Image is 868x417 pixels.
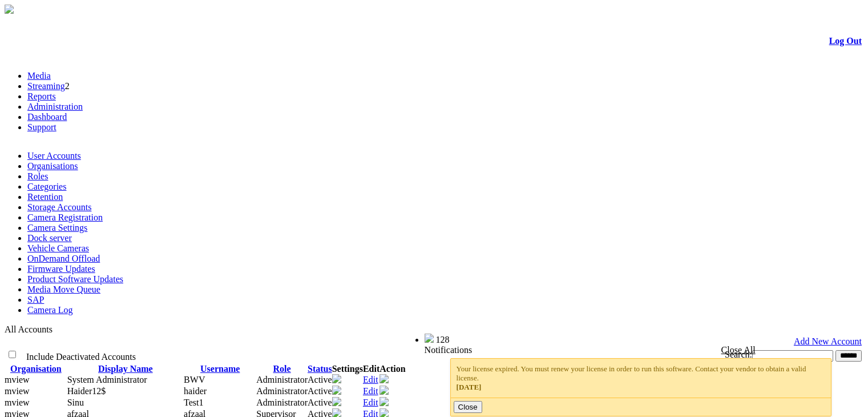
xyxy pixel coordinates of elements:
a: User Accounts [27,151,81,161]
a: Organisation [10,364,62,374]
a: Roles [27,171,48,181]
span: 2 [65,81,70,91]
span: mview [5,398,30,407]
div: Your license expired. You must renew your license in order to run this software. Contact your ven... [457,364,826,392]
img: arrow-3.png [5,5,14,14]
a: Close All [721,345,756,355]
a: Organisations [27,161,78,171]
a: Storage Accounts [27,202,91,212]
a: Display Name [98,364,153,374]
a: Product Software Updates [27,274,123,284]
a: Administration [27,102,83,111]
img: bell25.png [425,334,434,343]
span: haider [184,386,207,396]
button: Close [454,401,482,413]
a: SAP [27,295,44,304]
a: Camera Settings [27,223,87,232]
a: OnDemand Offload [27,254,100,263]
a: Streaming [27,81,65,91]
span: All Accounts [5,324,53,334]
a: Categories [27,182,66,191]
a: Username [200,364,240,374]
span: [DATE] [457,383,482,391]
a: Vehicle Cameras [27,243,89,253]
a: Support [27,122,56,132]
div: Notifications [425,345,839,355]
a: Dashboard [27,112,67,122]
span: Contact Method: SMS and Email [67,398,84,407]
a: Camera Log [27,305,73,315]
span: BWV [184,375,205,384]
span: Welcome, System Administrator (Administrator) [257,334,402,343]
span: Include Deactivated Accounts [26,352,136,362]
a: Log Out [829,36,862,46]
a: Camera Registration [27,212,103,222]
a: Reports [27,91,56,101]
a: Retention [27,192,63,202]
span: Contact Method: None [67,375,147,384]
a: Firmware Updates [27,264,95,274]
span: Test1 [184,398,203,407]
span: mview [5,386,30,396]
span: mview [5,375,30,384]
a: Media [27,71,51,81]
a: Media Move Queue [27,284,100,294]
a: Dock server [27,233,72,243]
span: Contact Method: SMS and Email [67,386,106,396]
span: 128 [436,335,450,344]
